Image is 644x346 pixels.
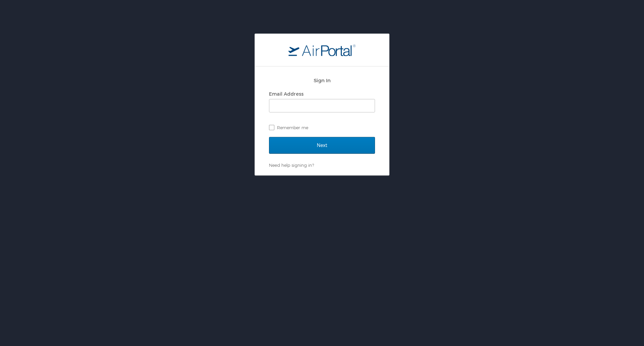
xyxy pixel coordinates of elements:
[269,91,304,97] label: Email Address
[288,44,356,56] img: logo
[269,137,375,154] input: Next
[269,162,314,168] a: Need help signing in?
[269,122,375,133] label: Remember me
[269,77,375,84] h2: Sign In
